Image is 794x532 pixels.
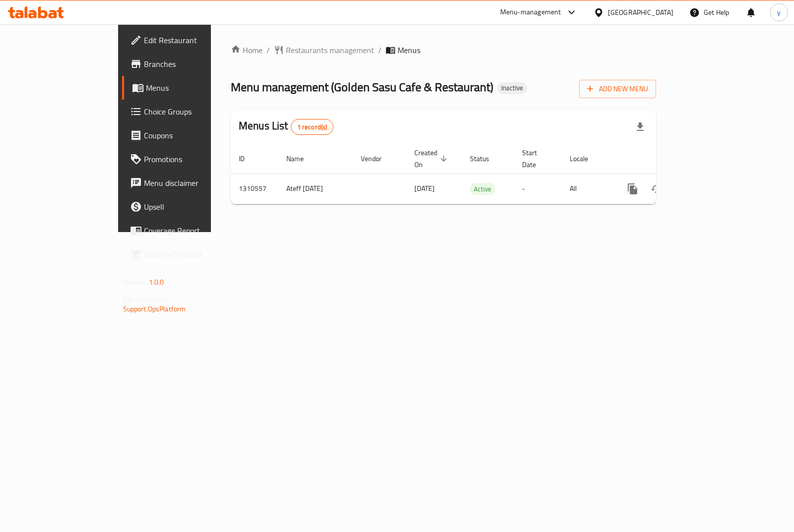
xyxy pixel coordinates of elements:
span: Locale [570,153,601,165]
span: [DATE] [414,182,435,195]
span: Get support on: [123,293,169,305]
a: Promotions [122,147,251,171]
span: Menus [397,44,420,56]
div: Menu-management [500,6,561,18]
nav: breadcrumb [231,44,656,56]
li: / [378,44,382,56]
span: Add New Menu [587,83,648,95]
button: more [621,177,645,201]
span: Restaurants management [286,44,374,56]
a: Menus [122,76,251,100]
span: Inactive [497,84,527,92]
span: Branches [144,58,243,70]
button: Add New Menu [579,80,656,98]
a: Upsell [122,195,251,219]
span: 1.0.0 [149,276,164,289]
span: Menu management ( Golden Sasu Cafe & Restaurant ) [231,76,493,98]
span: Status [470,153,502,165]
span: Menus [146,82,243,94]
table: enhanced table [231,144,724,204]
span: 1 record(s) [291,122,333,132]
span: Grocery Checklist [144,248,243,260]
div: Export file [628,115,652,139]
span: Created On [414,147,450,171]
a: Coverage Report [122,219,251,242]
span: Choice Groups [144,106,243,118]
a: Menu disclaimer [122,171,251,195]
div: Total records count [291,119,334,135]
span: Start Date [522,147,550,171]
span: Coupons [144,129,243,141]
div: [GEOGRAPHIC_DATA] [608,7,673,18]
span: Coverage Report [144,225,243,236]
span: Edit Restaurant [144,34,243,46]
span: Active [470,183,495,195]
a: Branches [122,52,251,76]
a: Edit Restaurant [122,28,251,52]
th: Actions [613,144,724,174]
span: Upsell [144,201,243,213]
span: ID [239,153,258,165]
td: All [562,174,613,204]
h2: Menus List [239,118,333,135]
a: Restaurants management [274,44,374,56]
td: 1310557 [231,174,278,204]
span: y [777,7,781,18]
span: Promotions [144,153,243,165]
button: Change Status [645,177,668,201]
td: Ateff [DATE] [278,174,353,204]
div: Inactive [497,82,527,94]
span: Vendor [361,153,395,165]
a: Support.OpsPlatform [123,302,186,315]
a: Grocery Checklist [122,242,251,266]
span: Name [286,153,317,165]
span: Version: [123,276,147,289]
td: - [514,174,562,204]
li: / [266,44,270,56]
span: Menu disclaimer [144,177,243,189]
a: Choice Groups [122,100,251,123]
a: Coupons [122,123,251,147]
